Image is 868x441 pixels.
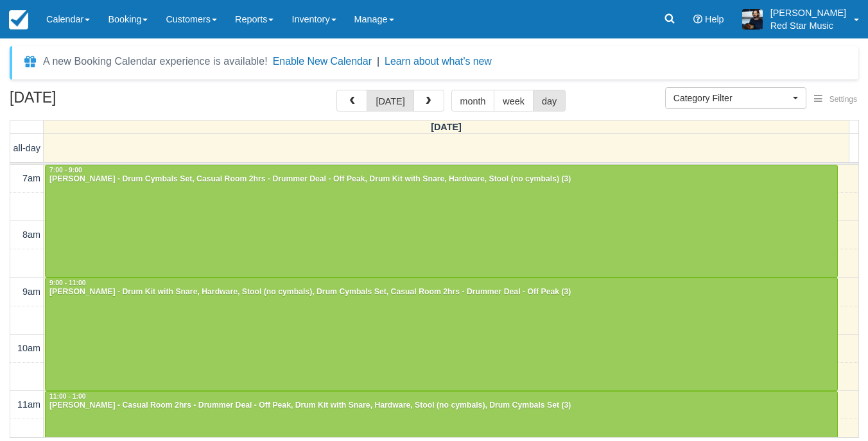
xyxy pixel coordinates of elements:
span: 11am [17,399,40,410]
h2: [DATE] [10,90,172,113]
a: 9:00 - 11:00[PERSON_NAME] - Drum Kit with Snare, Hardware, Stool (no cymbals), Drum Cymbals Set, ... [45,278,838,391]
span: 8am [22,229,40,240]
div: A new Booking Calendar experience is available! [43,54,268,69]
img: A1 [742,9,763,29]
span: 10am [17,343,40,353]
button: week [494,90,534,112]
button: Settings [806,90,865,109]
div: [PERSON_NAME] - Drum Cymbals Set, Casual Room 2hrs - Drummer Deal - Off Peak, Drum Kit with Snare... [49,174,834,185]
span: 9:00 - 11:00 [49,279,86,287]
button: Enable New Calendar [273,55,372,68]
span: 9am [22,287,40,297]
span: all-day [13,143,40,153]
button: Category Filter [665,87,806,109]
span: 7:00 - 9:00 [49,167,82,174]
button: [DATE] [367,90,413,112]
span: Category Filter [673,92,790,104]
span: Settings [829,95,857,104]
span: Help [705,14,724,24]
span: 7am [22,173,40,183]
span: [DATE] [431,122,462,132]
span: | [377,56,379,67]
img: checkfront-main-nav-mini-logo.png [9,10,28,29]
p: Red Star Music [770,19,846,32]
div: [PERSON_NAME] - Casual Room 2hrs - Drummer Deal - Off Peak, Drum Kit with Snare, Hardware, Stool ... [49,401,834,411]
button: month [451,90,495,112]
i: Help [693,15,702,24]
a: Learn about what's new [385,56,492,67]
span: 11:00 - 1:00 [49,393,86,400]
a: 7:00 - 9:00[PERSON_NAME] - Drum Cymbals Set, Casual Room 2hrs - Drummer Deal - Off Peak, Drum Kit... [45,165,838,278]
button: day [533,90,566,112]
p: [PERSON_NAME] [770,6,846,19]
div: [PERSON_NAME] - Drum Kit with Snare, Hardware, Stool (no cymbals), Drum Cymbals Set, Casual Room ... [49,287,834,297]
